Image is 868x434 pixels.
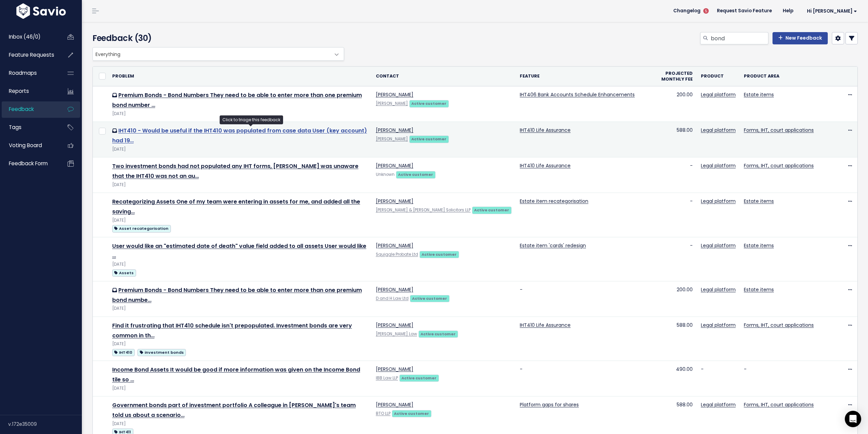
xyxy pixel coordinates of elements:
span: Tags [9,124,21,131]
a: Help [777,6,799,16]
a: Estate item 'cards' redesign [520,242,586,249]
a: Active customer [420,251,459,257]
div: Click to triage this feedback [220,115,283,124]
a: [PERSON_NAME] [376,401,413,408]
a: Active customer [392,410,431,417]
div: [DATE] [112,340,368,348]
th: Feature [516,67,639,86]
div: v.172e35009 [8,415,82,433]
a: Active customer [410,295,450,302]
a: IHT410 Life Assurance [520,322,571,328]
div: [DATE] [112,146,368,153]
a: [PERSON_NAME] [376,101,408,106]
a: Forms, IHT, court applications [744,401,814,408]
th: Problem [108,67,372,86]
a: IHT410 Life Assurance [520,162,571,169]
a: [PERSON_NAME] [376,322,413,328]
td: 588.00 [639,317,697,361]
th: Product [697,67,740,86]
span: Hi [PERSON_NAME] [807,9,857,14]
strong: Active customer [421,331,456,337]
a: Estate items [744,242,774,249]
span: Asset recategorisation [112,225,171,232]
a: Legal platform [701,162,736,169]
a: Government bonds part of investment portfolio A colleague in [PERSON_NAME]'s team told us about a... [112,401,356,419]
a: Legal platform [701,91,736,98]
a: [PERSON_NAME] [376,366,413,373]
span: Feedback form [9,160,48,167]
span: Feedback [9,106,34,113]
div: [DATE] [112,420,368,428]
strong: Active customer [422,252,457,257]
a: Estate item recategorisation [520,198,588,205]
td: - [697,361,740,396]
a: Assets [112,268,136,277]
td: - [516,361,639,396]
a: Active customer [399,374,439,381]
a: Active customer [409,100,449,107]
a: IHT406 Bank Accounts Schedule Enhancements [520,91,635,98]
a: Forms, IHT, court applications [744,127,814,134]
a: Legal platform [701,198,736,205]
strong: Active customer [412,296,447,301]
a: Legal platform [701,401,736,408]
td: 200.00 [639,86,697,122]
a: Premium Bonds - Bond Numbers They need to be able to enter more than one premium bond number … [112,91,362,109]
div: [DATE] [112,305,368,312]
span: Voting Board [9,142,42,149]
a: Find it frustrating that IHT410 schedule isn't prepopulated. Investment bonds are very common in th… [112,322,352,339]
a: Request Savio Feature [711,6,777,16]
a: User would like an "estimated date of death" value field added to all assets User would like … [112,242,366,260]
div: [DATE] [112,110,368,117]
a: [PERSON_NAME] [376,242,413,249]
span: Inbox (46/0) [9,33,41,40]
span: Everything [92,47,344,61]
a: Squiggle Probate Ltd [376,252,418,257]
a: Asset recategorisation [112,224,171,233]
a: Active customer [409,135,449,142]
a: Income Bond Assets It would be good if more information was given on the Income Bond tile so … [112,366,360,383]
a: [PERSON_NAME] & [PERSON_NAME] Solicitors LLP [376,207,471,213]
strong: Active customer [394,411,429,416]
td: 588.00 [639,122,697,157]
a: Inbox (46/0) [2,29,57,45]
a: D and H Law Ltd [376,296,409,301]
a: Active customer [472,206,512,213]
span: 5 [703,8,709,14]
a: Active customer [418,330,458,337]
a: Reports [2,83,57,99]
span: Feature Requests [9,51,54,58]
a: Legal platform [701,286,736,293]
a: Hi [PERSON_NAME] [799,6,863,16]
span: IHT410 [112,349,135,356]
td: 490.00 [639,361,697,396]
a: Forms, IHT, court applications [744,322,814,328]
td: - [639,193,697,237]
a: IHT410 [112,348,135,356]
a: investment bonds [137,348,186,356]
div: [DATE] [112,385,368,392]
span: Assets [112,269,136,277]
a: Feedback [2,101,57,117]
td: - [639,157,697,193]
strong: Active customer [474,207,509,213]
a: [PERSON_NAME] [376,162,413,169]
a: Active customer [396,171,436,178]
a: IBB Law LLP [376,375,398,381]
div: [DATE] [112,181,368,188]
td: - [516,281,639,317]
a: [PERSON_NAME] Law [376,331,417,337]
a: IHT410 Life Assurance [520,127,571,134]
span: Unknown [376,172,395,177]
a: Estate items [744,91,774,98]
div: [DATE] [112,261,368,268]
a: New Feedback [773,32,828,44]
a: BTO LLP [376,411,391,416]
a: [PERSON_NAME] [376,127,413,134]
a: [PERSON_NAME] [376,198,413,205]
span: investment bonds [137,349,186,356]
div: [DATE] [112,217,368,224]
a: Feedback form [2,156,57,171]
input: Search feedback... [710,32,768,44]
span: Changelog [673,9,701,13]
